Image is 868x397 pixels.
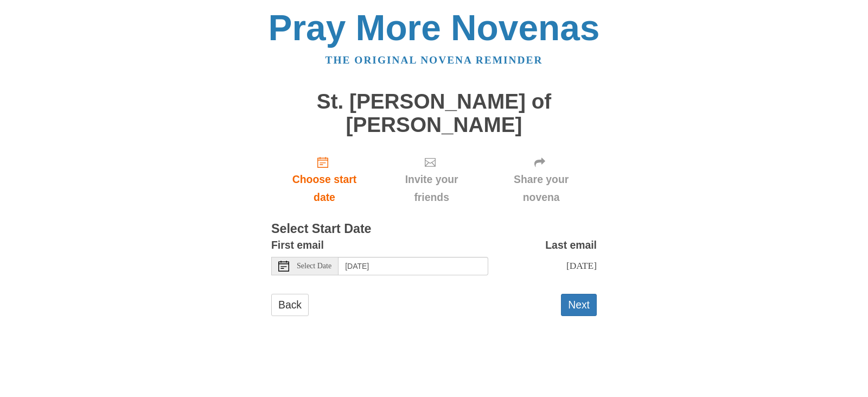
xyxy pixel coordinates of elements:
[561,294,597,316] button: Next
[269,8,600,48] a: Pray More Novenas
[486,147,597,212] div: Click "Next" to confirm your start date first.
[545,236,597,254] label: Last email
[271,294,309,316] a: Back
[388,171,475,206] span: Invite your friends
[297,262,331,270] span: Select Date
[378,147,486,212] div: Click "Next" to confirm your start date first.
[496,171,586,206] span: Share your novena
[271,236,324,254] label: First email
[566,260,597,271] span: [DATE]
[325,54,543,66] a: The original novena reminder
[282,171,367,206] span: Choose start date
[271,222,597,236] h3: Select Start Date
[271,90,597,136] h1: St. [PERSON_NAME] of [PERSON_NAME]
[271,147,378,212] a: Choose start date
